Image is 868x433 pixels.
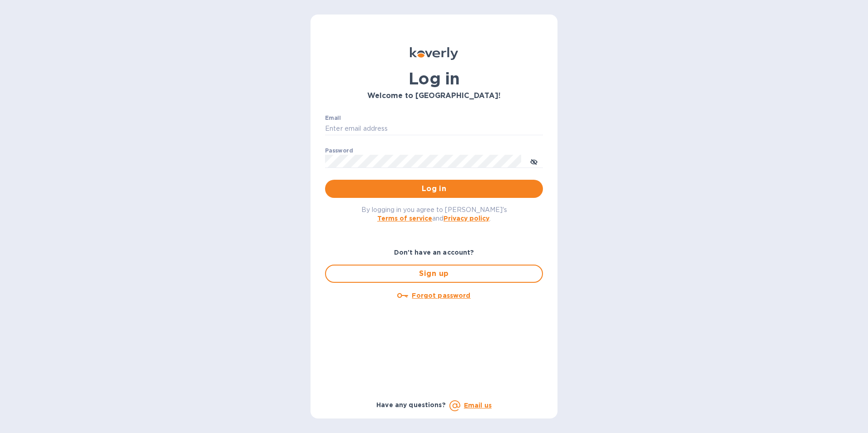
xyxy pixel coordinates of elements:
[361,206,507,222] span: By logging in you agree to [PERSON_NAME]'s and .
[444,215,489,222] a: Privacy policy
[377,215,432,222] a: Terms of service
[325,92,543,100] h3: Welcome to [GEOGRAPHIC_DATA]!
[325,122,543,136] input: Enter email address
[376,401,446,408] b: Have any questions?
[325,148,353,153] label: Password
[525,152,543,170] button: toggle password visibility
[325,69,543,88] h1: Log in
[464,402,492,409] a: Email us
[325,265,543,283] button: Sign up
[412,292,470,299] u: Forgot password
[332,183,536,194] span: Log in
[394,249,474,256] b: Don't have an account?
[325,115,341,121] label: Email
[410,47,458,60] img: Koverly
[325,180,543,198] button: Log in
[333,268,535,279] span: Sign up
